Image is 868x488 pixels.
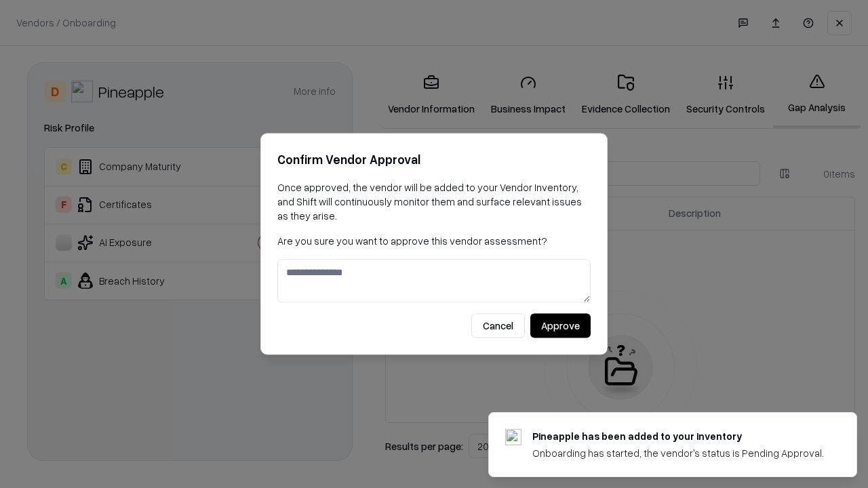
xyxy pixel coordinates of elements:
button: Cancel [471,314,525,338]
p: Once approved, the vendor will be added to your Vendor Inventory, and Shift will continuously mon... [277,180,591,223]
button: Approve [530,314,591,338]
img: pineappleenergy.com [505,429,521,445]
div: Pineapple has been added to your inventory [532,429,824,443]
p: Are you sure you want to approve this vendor assessment? [277,234,591,248]
div: Onboarding has started, the vendor's status is Pending Approval. [532,446,824,460]
h2: Confirm Vendor Approval [277,150,591,169]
